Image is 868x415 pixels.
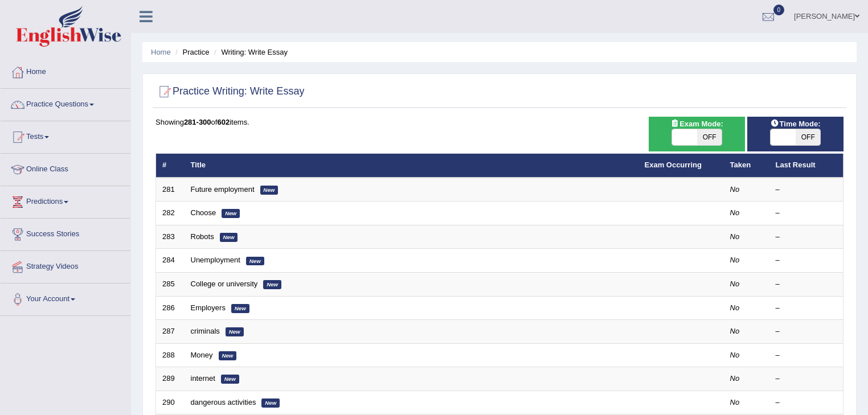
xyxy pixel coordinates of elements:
div: – [776,397,837,408]
div: – [776,255,837,266]
td: 282 [156,202,185,225]
th: Title [185,154,638,178]
span: Time Mode: [766,118,825,130]
td: 285 [156,273,185,297]
div: – [776,232,837,243]
em: No [730,256,740,264]
h2: Practice Writing: Write Essay [155,83,304,100]
div: Showing of items. [155,117,844,128]
div: – [776,279,837,290]
em: No [730,327,740,335]
em: New [219,351,237,360]
div: – [776,208,837,219]
td: 288 [156,343,185,367]
a: Tests [1,121,130,150]
a: Online Class [1,154,130,182]
span: OFF [697,129,722,145]
b: 602 [217,118,230,126]
td: 289 [156,367,185,391]
em: No [730,208,740,217]
td: 283 [156,225,185,249]
a: Home [1,56,130,85]
a: College or university [191,280,258,288]
em: New [220,233,238,242]
a: Employers [191,303,226,312]
a: Future employment [191,185,255,194]
em: No [730,351,740,359]
a: Exam Occurring [645,161,702,169]
a: Home [151,48,171,56]
em: No [730,185,740,194]
a: Unemployment [191,256,240,264]
li: Practice [173,47,209,57]
em: New [222,209,240,218]
em: New [226,327,244,336]
td: 286 [156,296,185,320]
span: 0 [773,5,785,15]
div: – [776,373,837,384]
span: OFF [796,129,821,145]
em: No [730,398,740,406]
em: New [246,257,264,266]
a: Predictions [1,186,130,215]
em: New [263,280,281,289]
a: Practice Questions [1,89,130,117]
th: Taken [724,154,769,178]
div: – [776,326,837,337]
a: Success Stories [1,219,130,247]
td: 290 [156,391,185,414]
div: – [776,303,837,314]
em: No [730,280,740,288]
a: dangerous activities [191,398,256,406]
a: Your Account [1,283,130,312]
a: Robots [191,232,214,241]
em: No [730,374,740,383]
em: No [730,232,740,241]
li: Writing: Write Essay [211,47,288,57]
a: internet [191,374,215,383]
em: No [730,303,740,312]
a: Choose [191,208,216,217]
em: New [221,375,239,384]
em: New [231,304,249,313]
td: 281 [156,178,185,202]
td: 287 [156,320,185,344]
a: Strategy Videos [1,251,130,280]
div: – [776,350,837,361]
a: Money [191,351,213,359]
th: Last Result [769,154,844,178]
em: New [260,186,279,195]
a: criminals [191,327,220,335]
em: New [261,398,280,408]
b: 281-300 [184,118,211,126]
div: Show exams occurring in exams [649,117,745,151]
td: 284 [156,249,185,273]
div: – [776,184,837,195]
span: Exam Mode: [666,118,727,130]
th: # [156,154,185,178]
